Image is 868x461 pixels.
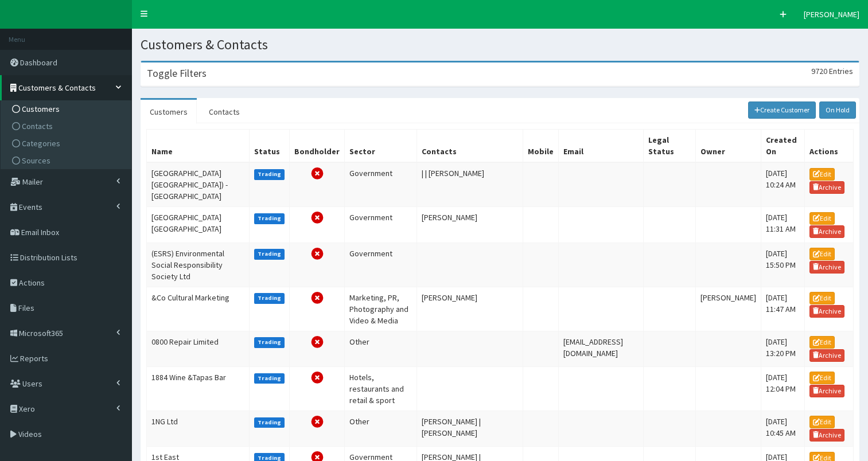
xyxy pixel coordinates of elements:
[809,305,845,318] a: Archive
[417,207,523,243] td: [PERSON_NAME]
[761,366,804,411] td: [DATE] 12:04 PM
[147,68,207,79] h3: Toggle Filters
[761,243,804,287] td: [DATE] 15:50 PM
[809,212,835,225] a: Edit
[254,373,285,384] label: Trading
[20,57,57,68] span: Dashboard
[761,130,804,163] th: Created On
[417,162,523,207] td: | | [PERSON_NAME]
[3,152,131,169] a: Sources
[147,411,250,446] td: 1NG Ltd
[345,331,417,366] td: Other
[3,118,131,135] a: Contacts
[809,385,845,397] a: Archive
[3,135,131,152] a: Categories
[20,252,77,263] span: Distribution Lists
[18,83,96,93] span: Customers & Contacts
[523,130,559,163] th: Mobile
[417,130,523,163] th: Contacts
[147,243,250,287] td: (ESRS) Environmental Social Responsibility Society Ltd
[21,227,59,237] span: Email Inbox
[809,349,845,362] a: Archive
[345,243,417,287] td: Government
[249,130,290,163] th: Status
[254,337,285,347] label: Trading
[22,121,53,131] span: Contacts
[18,303,34,313] span: Files
[19,404,35,414] span: Xero
[254,293,285,303] label: Trading
[3,100,131,118] a: Customers
[22,104,60,114] span: Customers
[254,169,285,179] label: Trading
[147,287,250,331] td: &Co Cultural Marketing
[254,417,285,428] label: Trading
[345,287,417,331] td: Marketing, PR, Photography and Video & Media
[761,331,804,366] td: [DATE] 13:20 PM
[254,249,285,259] label: Trading
[809,292,835,304] a: Edit
[809,181,845,194] a: Archive
[345,207,417,243] td: Government
[761,411,804,446] td: [DATE] 10:45 AM
[417,287,523,331] td: [PERSON_NAME]
[804,9,859,19] span: [PERSON_NAME]
[141,100,197,124] a: Customers
[809,372,835,384] a: Edit
[147,366,250,411] td: 1884 Wine &Tapas Bar
[22,378,42,389] span: Users
[829,66,853,76] span: Entries
[559,130,644,163] th: Email
[19,202,42,212] span: Events
[695,287,761,331] td: [PERSON_NAME]
[809,336,835,349] a: Edit
[809,261,845,274] a: Archive
[809,248,835,260] a: Edit
[147,162,250,207] td: [GEOGRAPHIC_DATA] [GEOGRAPHIC_DATA]) - [GEOGRAPHIC_DATA]
[811,66,827,76] span: 9720
[254,213,285,224] label: Trading
[819,101,856,119] a: On Hold
[290,130,345,163] th: Bondholder
[761,162,804,207] td: [DATE] 10:24 AM
[809,225,845,238] a: Archive
[643,130,695,163] th: Legal Status
[19,278,45,288] span: Actions
[809,168,835,181] a: Edit
[809,416,835,428] a: Edit
[147,331,250,366] td: 0800 Repair Limited
[147,207,250,243] td: [GEOGRAPHIC_DATA] [GEOGRAPHIC_DATA]
[804,130,853,163] th: Actions
[345,162,417,207] td: Government
[147,130,250,163] th: Name
[748,101,816,119] a: Create Customer
[345,411,417,446] td: Other
[761,207,804,243] td: [DATE] 11:31 AM
[809,429,845,442] a: Archive
[761,287,804,331] td: [DATE] 11:47 AM
[695,130,761,163] th: Owner
[141,37,859,52] h1: Customers & Contacts
[19,328,63,338] span: Microsoft365
[22,138,60,149] span: Categories
[559,331,644,366] td: [EMAIL_ADDRESS][DOMAIN_NAME]
[22,177,43,187] span: Mailer
[417,411,523,446] td: [PERSON_NAME] | [PERSON_NAME]
[345,366,417,411] td: Hotels, restaurants and retail & sport
[200,100,249,124] a: Contacts
[345,130,417,163] th: Sector
[20,353,48,364] span: Reports
[18,429,42,439] span: Videos
[22,155,50,166] span: Sources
